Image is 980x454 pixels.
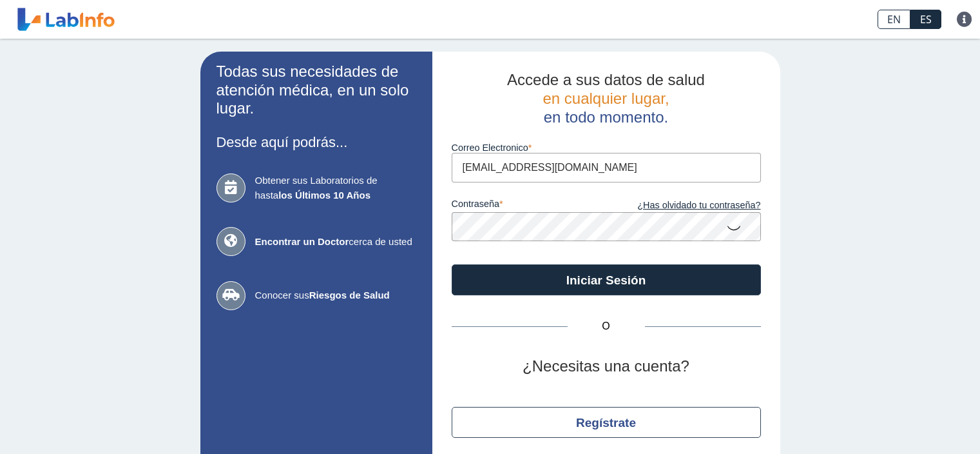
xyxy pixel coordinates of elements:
[452,357,761,376] h2: ¿Necesitas una cuenta?
[452,199,606,213] label: contraseña
[507,71,705,88] span: Accede a sus datos de salud
[544,108,668,126] span: en todo momento.
[216,134,416,150] h3: Desde aquí podrás...
[568,319,645,334] span: O
[255,173,416,202] span: Obtener sus Laboratorios de hasta
[878,10,910,29] a: EN
[255,235,416,250] span: cerca de usted
[910,10,941,29] a: ES
[543,90,669,107] span: en cualquier lugar,
[452,407,761,438] button: Regístrate
[865,404,966,440] iframe: Help widget launcher
[255,288,416,303] span: Conocer sus
[216,63,416,118] h2: Todas sus necesidades de atención médica, en un solo lugar.
[452,264,761,295] button: Iniciar Sesión
[278,190,370,201] b: los Últimos 10 Años
[606,199,761,213] a: ¿Has olvidado tu contraseña?
[452,143,761,153] label: Correo Electronico
[255,236,349,247] b: Encontrar un Doctor
[309,290,390,301] b: Riesgos de Salud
